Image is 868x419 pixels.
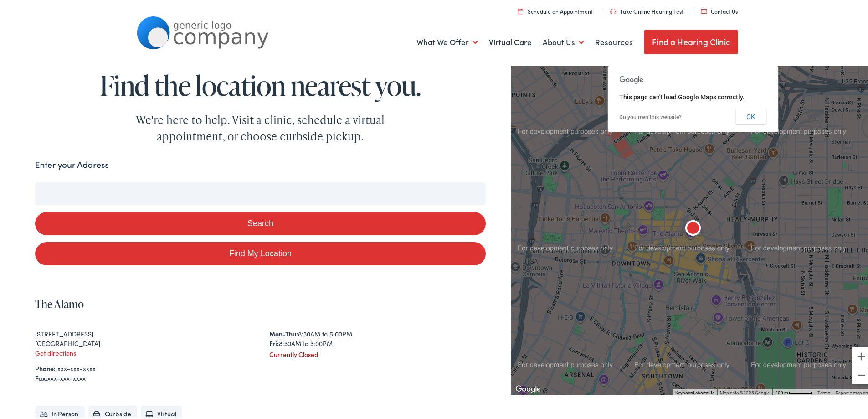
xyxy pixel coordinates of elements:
[518,5,593,13] a: Schedule an Appointment
[644,28,738,52] a: Find a Hearing Clinic
[114,110,406,143] div: We're here to help. Visit a clinic, schedule a virtual appointment, or choose curbside pickup.
[518,6,523,12] img: utility icon
[701,7,707,12] img: utility icon
[610,5,683,13] a: Take Online Hearing Test
[35,372,47,381] strong: Fax:
[269,327,298,336] strong: Mon-Thu:
[489,24,532,57] a: Virtual Care
[35,240,486,264] a: Find My Location
[619,112,682,119] a: Do you own this website?
[513,382,543,393] a: Open this area in Google Maps (opens a new window)
[35,156,109,170] label: Enter your Address
[512,176,523,187] button: Search
[610,7,616,12] img: utility icon
[543,24,584,57] a: About Us
[416,24,478,57] a: What We Offer
[35,68,486,98] h1: Find the location nearest you.
[35,327,252,337] div: [STREET_ADDRESS]
[675,388,714,394] button: Keyboard shortcuts
[35,295,84,310] a: The Alamo
[701,5,738,13] a: Contact Us
[35,372,486,381] div: xxx-xxx-xxxx
[619,92,745,99] span: This page can't load Google Maps correctly.
[772,387,815,393] button: Map Scale: 200 m per 48 pixels
[35,181,486,203] input: Enter your address or zip code
[269,348,486,357] div: Currently Closed
[513,382,543,393] img: Google
[735,107,766,123] button: OK
[35,210,486,233] button: Search
[269,327,486,347] div: 8:30AM to 5:00PM 8:30AM to 3:00PM
[720,388,770,393] span: Map data ©2025 Google
[775,388,788,393] span: 200 m
[595,24,633,57] a: Resources
[35,337,252,347] div: [GEOGRAPHIC_DATA]
[269,337,279,346] strong: Fri:
[817,388,830,393] a: Terms
[682,217,704,238] div: The Alamo
[57,362,96,371] a: xxx-xxx-xxxx
[35,347,76,356] a: Get directions
[35,362,56,371] strong: Phone:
